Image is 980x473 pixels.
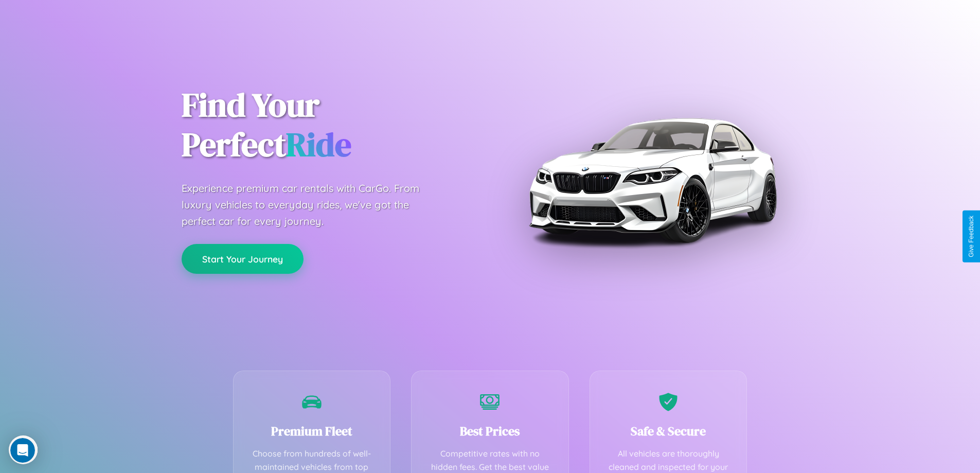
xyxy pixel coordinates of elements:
button: Start Your Journey [182,244,304,274]
div: Open Intercom Messenger [4,4,191,32]
h3: Premium Fleet [249,423,375,440]
iframe: Intercom live chat [10,438,35,463]
h3: Best Prices [427,423,553,440]
div: Give Feedback [968,216,975,257]
h3: Safe & Secure [605,423,732,440]
iframe: Intercom live chat discovery launcher [9,435,38,464]
p: Experience premium car rentals with CarGo. From luxury vehicles to everyday rides, we've got the ... [182,180,439,230]
h1: Find Your Perfect [182,85,475,165]
img: Premium BMW car rental vehicle [524,51,781,309]
span: Ride [286,122,351,167]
